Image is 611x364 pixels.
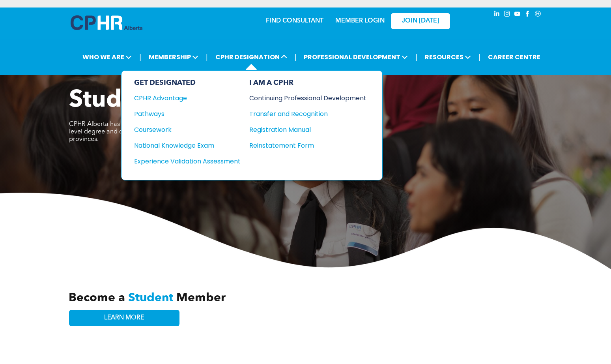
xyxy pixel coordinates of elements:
[503,9,512,20] a: instagram
[134,156,241,166] a: Experience Validation Assessment
[71,15,142,30] img: A blue and white logo for cp alberta
[134,93,230,103] div: CPHR Advantage
[134,125,241,135] a: Coursework
[213,50,290,64] span: CPHR DESIGNATION
[415,49,417,65] li: |
[249,109,355,119] div: Transfer and Recognition
[134,141,230,150] div: National Knowledge Exam
[104,314,144,322] span: LEARN MORE
[146,50,201,64] span: MEMBERSHIP
[134,79,241,87] div: GET DESIGNATED
[486,50,543,64] a: CAREER CENTRE
[249,93,366,103] a: Continuing Professional Development
[249,125,355,135] div: Registration Manual
[335,18,385,24] a: MEMBER LOGIN
[523,9,532,20] a: facebook
[134,156,230,166] div: Experience Validation Assessment
[249,141,355,150] div: Reinstatement Form
[391,13,450,29] a: JOIN [DATE]
[402,17,439,25] span: JOIN [DATE]
[134,109,230,119] div: Pathways
[249,141,366,150] a: Reinstatement Form
[134,93,241,103] a: CPHR Advantage
[139,49,141,65] li: |
[128,292,173,304] span: Student
[134,141,241,150] a: National Knowledge Exam
[301,50,410,64] span: PROFESSIONAL DEVELOPMENT
[534,9,542,20] a: Social network
[69,89,273,113] span: Student Programs
[69,292,125,304] span: Become a
[80,50,134,64] span: WHO WE ARE
[134,109,241,119] a: Pathways
[69,310,179,326] a: LEARN MORE
[249,79,366,87] div: I AM A CPHR
[266,18,323,24] a: FIND CONSULTANT
[176,292,226,304] span: Member
[295,49,297,65] li: |
[249,125,366,135] a: Registration Manual
[206,49,208,65] li: |
[69,121,293,143] span: CPHR Alberta has introduced a program for identifying post-secondary credit-level degree and dipl...
[478,49,480,65] li: |
[249,93,355,103] div: Continuing Professional Development
[493,9,501,20] a: linkedin
[249,109,366,119] a: Transfer and Recognition
[422,50,473,64] span: RESOURCES
[513,9,522,20] a: youtube
[134,125,230,135] div: Coursework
